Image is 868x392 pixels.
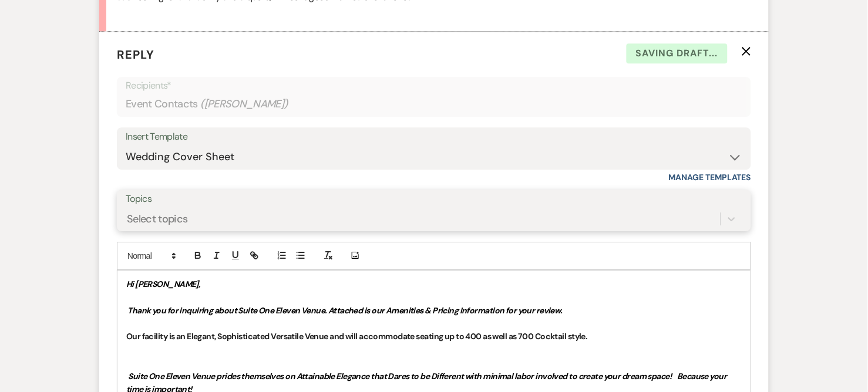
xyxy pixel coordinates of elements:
p: Recipients* [126,78,742,93]
div: Event Contacts [126,93,742,116]
strong: Our facility is an Elegant, Sophisticated Versatile Venue and will accommodate seating up to 400 ... [126,331,588,342]
a: Manage Templates [669,172,751,183]
label: Topics [126,191,742,208]
span: ( [PERSON_NAME] ) [200,96,288,112]
div: Select topics [127,211,188,227]
em: Hi [PERSON_NAME], [126,279,200,289]
em: Thank you for inquiring about Suite One Eleven Venue. Attached is our Amenities & Pricing Informa... [127,305,563,316]
div: Insert Template [126,129,742,146]
span: Saving draft... [627,43,728,63]
span: Reply [117,47,154,62]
